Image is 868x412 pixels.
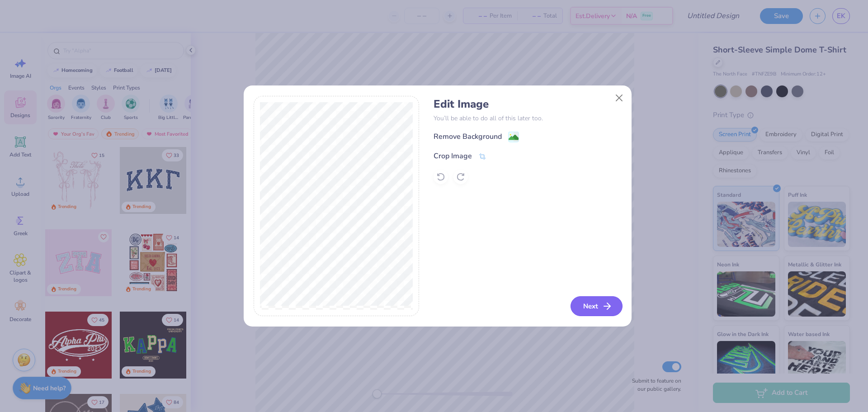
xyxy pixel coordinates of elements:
[434,151,472,161] div: Crop Image
[434,131,502,142] div: Remove Background
[434,98,621,111] h4: Edit Image
[434,114,621,123] p: You’ll be able to do all of this later too.
[571,296,623,316] button: Next
[610,90,627,107] button: Close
